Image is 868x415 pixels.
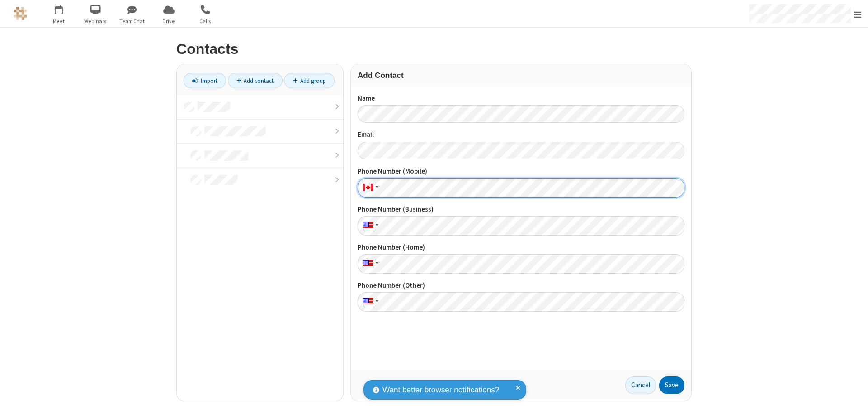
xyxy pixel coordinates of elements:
label: Phone Number (Business) [358,204,684,215]
h2: Contacts [176,41,692,57]
a: Add group [284,73,335,88]
img: QA Selenium DO NOT DELETE OR CHANGE [14,7,27,20]
span: Team Chat [115,17,149,25]
span: Calls [189,17,222,25]
label: Phone Number (Home) [358,242,684,253]
a: Import [184,73,226,88]
div: United States: + 1 [358,292,381,312]
a: Add contact [228,73,283,88]
div: United States: + 1 [358,216,381,236]
label: Name [358,93,684,104]
span: Drive [152,17,186,25]
label: Phone Number (Other) [358,280,684,291]
label: Phone Number (Mobile) [358,166,684,177]
h3: Add Contact [358,71,684,80]
button: Save [659,376,684,395]
span: Webinars [79,17,113,25]
span: Meet [42,17,76,25]
div: Canada: + 1 [358,178,381,198]
div: United States: + 1 [358,254,381,274]
label: Email [358,130,684,140]
a: Cancel [625,376,656,395]
span: Want better browser notifications? [382,384,499,396]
